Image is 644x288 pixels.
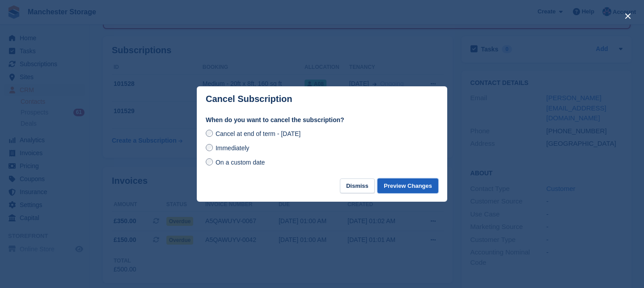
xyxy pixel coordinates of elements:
[621,9,635,23] button: close
[216,159,265,166] span: On a custom date
[216,144,249,152] span: Immediately
[206,158,213,165] input: On a custom date
[206,115,438,125] label: When do you want to cancel the subscription?
[216,130,301,137] span: Cancel at end of term - [DATE]
[340,178,375,193] button: Dismiss
[377,178,438,193] button: Preview Changes
[206,94,292,104] p: Cancel Subscription
[206,130,213,137] input: Cancel at end of term - [DATE]
[206,144,213,151] input: Immediately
